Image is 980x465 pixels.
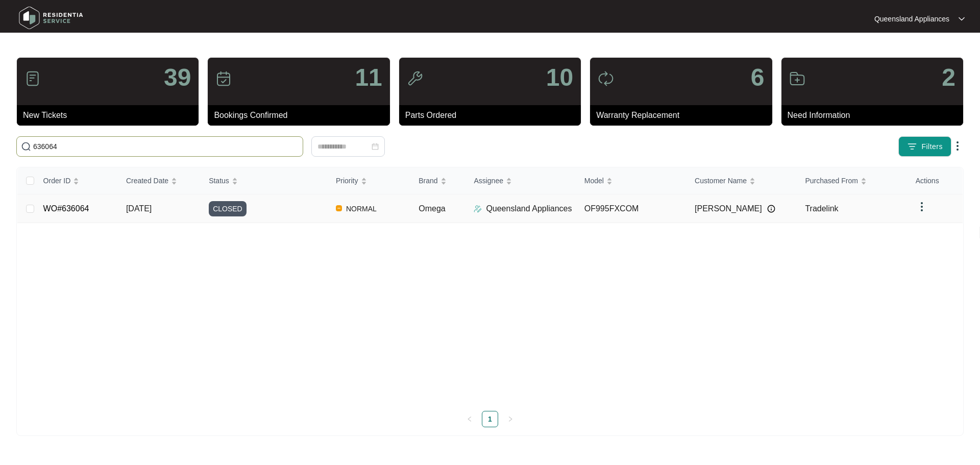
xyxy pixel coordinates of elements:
input: Search by Order Id, Assignee Name, Customer Name, Brand and Model [33,141,299,152]
p: 39 [164,65,191,90]
span: Filters [921,141,943,152]
span: Created Date [126,175,168,186]
th: Created Date [118,167,201,194]
p: Parts Ordered [405,109,581,121]
img: icon [215,70,232,87]
li: 1 [482,411,498,427]
span: Priority [336,175,358,186]
p: 2 [942,65,955,90]
span: Order ID [43,175,71,186]
img: Vercel Logo [336,205,342,211]
span: Customer Name [695,175,747,186]
img: dropdown arrow [916,201,928,213]
th: Priority [328,167,410,194]
span: Brand [419,175,437,186]
th: Assignee [465,167,576,194]
th: Purchased From [797,167,907,194]
span: NORMAL [342,203,381,215]
img: residentia service logo [15,3,87,33]
span: Purchased From [805,175,857,186]
p: New Tickets [23,109,199,121]
img: icon [598,70,614,87]
th: Order ID [35,167,118,194]
td: OF995FXCOM [576,194,687,223]
span: [DATE] [126,204,152,213]
span: Assignee [474,175,503,186]
p: 11 [355,65,382,90]
span: [PERSON_NAME] [695,203,762,215]
span: Omega [419,204,445,213]
span: right [507,416,513,422]
img: dropdown arrow [951,140,964,152]
th: Model [576,167,687,194]
img: search-icon [21,141,31,152]
p: Bookings Confirmed [214,109,389,121]
img: Info icon [767,205,775,213]
li: Previous Page [461,411,478,427]
span: left [467,416,473,422]
p: Need Information [788,109,963,121]
p: 6 [751,65,765,90]
th: Status [201,167,328,194]
th: Brand [410,167,465,194]
th: Customer Name [687,167,797,194]
button: filter iconFilters [898,136,951,157]
button: right [502,411,519,427]
img: filter icon [907,141,917,152]
span: Tradelink [805,204,838,213]
span: Status [209,175,229,186]
img: Assigner Icon [474,205,482,213]
a: 1 [482,411,498,427]
img: dropdown arrow [959,16,965,21]
img: icon [24,70,41,87]
p: 10 [546,65,573,90]
button: left [461,411,478,427]
span: CLOSED [209,201,247,216]
th: Actions [908,167,963,194]
p: Warranty Replacement [596,109,772,121]
a: WO#636064 [43,204,89,213]
p: Queensland Appliances [874,14,949,24]
img: icon [407,70,423,87]
li: Next Page [502,411,519,427]
p: Queensland Appliances [486,203,572,215]
img: icon [789,70,805,87]
span: Model [584,175,604,186]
